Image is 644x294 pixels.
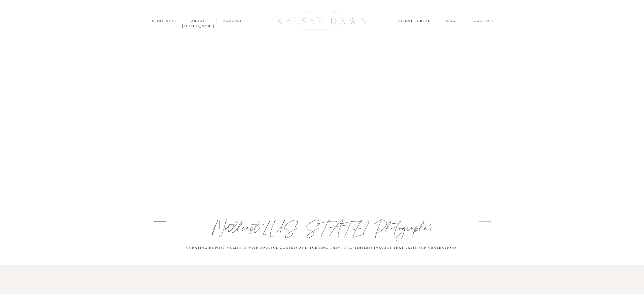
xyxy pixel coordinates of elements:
h3: CURATING HONEST MOMENTS WITH SOULFUL COUPLES AND TURNING THEM INTO TIMELESS IMAGERY THAT LASTs FO... [185,245,459,253]
a: experience [149,19,178,24]
a: blog [434,18,466,24]
a: contact [474,18,494,24]
a: podcast [217,18,249,24]
a: about [PERSON_NAME] [180,18,216,24]
h1: Northeast [US_STATE] Photographer [179,213,465,242]
a: client portal [398,18,431,24]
